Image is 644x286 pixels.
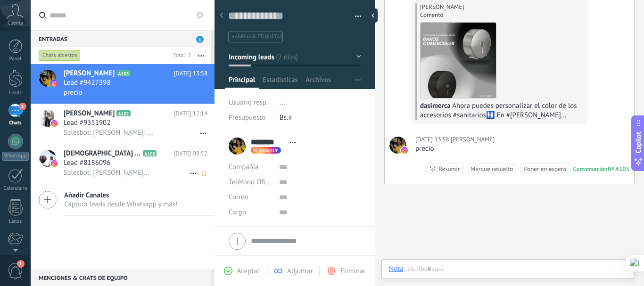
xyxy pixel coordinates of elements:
span: [PERSON_NAME] [64,109,115,118]
span: [DEMOGRAPHIC_DATA] De [DEMOGRAPHIC_DATA][PERSON_NAME] [64,149,141,158]
div: Entradas [31,30,211,47]
span: Lead #9351902 [64,118,110,128]
div: Cargo [229,205,272,220]
span: A103 [116,70,130,76]
span: [DATE] 12:14 [173,109,207,118]
span: Lead #8186096 [64,158,110,168]
span: 1 [19,103,26,110]
div: Ocultar [368,8,378,23]
span: precio [64,88,83,97]
span: [PERSON_NAME] [64,69,115,78]
span: Ahora puedes personalizar el color de los accesorios #sanitarios🚻 En #[PERSON_NAME] [DEMOGRAPHIC_... [420,101,582,157]
span: CARMELIN [451,135,495,144]
span: Correo [229,193,248,202]
span: Cargo [229,209,246,216]
span: 1 [17,260,25,268]
span: Estadísticas [263,75,298,89]
a: avataricon[DEMOGRAPHIC_DATA] De [DEMOGRAPHIC_DATA][PERSON_NAME]A100[DATE] 08:52Lead #8186096Sales... [31,144,215,184]
img: icon [51,160,58,167]
span: Principal [229,75,255,89]
span: Salesbot: [PERSON_NAME]💚 muchas gracias por comunicarte. Sí claro, ¿nos permites tus datos de con... [64,168,156,177]
a: avataricon[PERSON_NAME]A102[DATE] 12:14Lead #9351902Salesbot: [PERSON_NAME]! Enseguida te enviare... [31,104,215,144]
span: Salesbot: [PERSON_NAME]! Enseguida te enviaremos la información sobre los modelos disponibles [64,128,156,137]
span: A100 [143,150,157,156]
div: Presupuesto [229,110,272,125]
div: Listas [2,219,29,225]
span: Copilot [634,131,643,153]
div: Conversación [573,165,608,173]
div: Leads [2,90,29,96]
div: Panel [2,56,29,62]
span: : [404,264,405,274]
button: Teléfono Oficina [229,175,272,190]
span: A102 [116,110,130,116]
div: Resumir [438,164,460,173]
span: Presupuesto [229,113,265,122]
div: Total: 3 [170,51,191,60]
span: ... [280,98,285,107]
div: Chats [2,120,29,126]
div: Menciones & Chats de equipo [31,269,211,286]
div: Marque resuelto [471,164,513,173]
button: Correo [229,190,248,205]
span: CARMELIN [389,137,406,154]
span: instagram [258,148,279,153]
span: Usuario resp. [229,98,268,107]
span: dasimerca [420,101,451,110]
div: Compañía [229,160,272,175]
button: Más [191,47,211,64]
div: № A103 [608,165,629,173]
img: 17981708966850279 [421,23,496,98]
div: Usuario resp. [229,95,272,110]
span: Archivos [305,75,331,89]
span: Aceptar [237,267,260,276]
div: Calendario [2,186,29,192]
div: Bs. [280,110,361,125]
img: icon [51,80,58,87]
div: WhatsApp [2,152,29,161]
div: Poner en espera [524,164,566,173]
span: Lead #9427398 [64,78,110,88]
div: [PERSON_NAME] Comentó [420,3,583,19]
span: Cuenta [8,20,23,26]
div: [DATE] 13:58 [415,135,451,144]
span: Añadir Canales [64,191,178,200]
span: Teléfono Oficina [229,178,278,187]
span: 1 [196,36,204,43]
span: Eliminar [340,267,365,276]
div: precio [415,144,495,154]
span: [DATE] 13:58 [173,69,207,78]
img: instagram.svg [401,147,408,154]
span: Captura leads desde Whatsapp y más! [64,200,178,209]
img: icon [51,120,58,127]
span: [DATE] 08:52 [173,149,207,158]
span: #agregar etiquetas [232,33,282,40]
div: Chats abiertos [39,50,81,61]
span: Adjuntar [287,267,313,276]
a: avataricon[PERSON_NAME]A103[DATE] 13:58Lead #9427398precio [31,64,215,104]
